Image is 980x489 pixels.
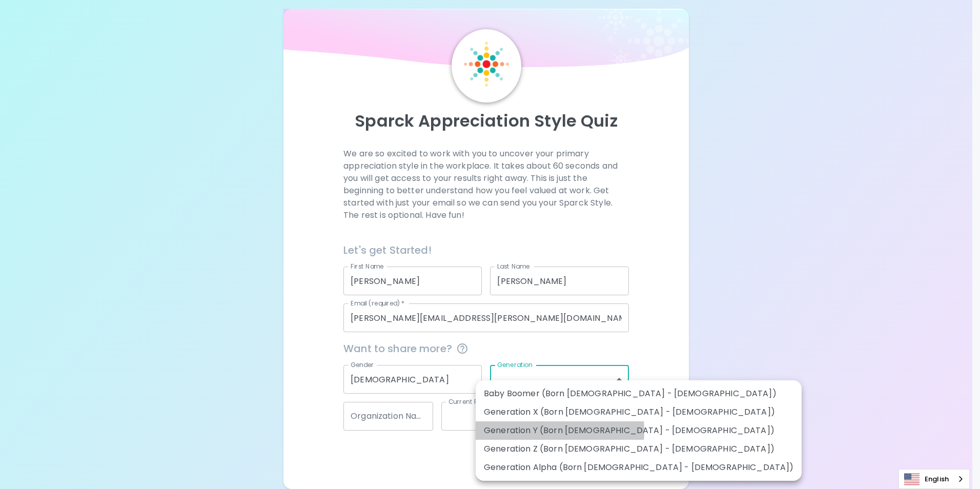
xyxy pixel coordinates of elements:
a: English [899,470,969,488]
li: Generation Alpha (Born [DEMOGRAPHIC_DATA] - [DEMOGRAPHIC_DATA]) [476,458,802,477]
li: Generation X (Born [DEMOGRAPHIC_DATA] - [DEMOGRAPHIC_DATA]) [476,403,802,421]
li: Generation Z (Born [DEMOGRAPHIC_DATA] - [DEMOGRAPHIC_DATA]) [476,440,802,458]
aside: Language selected: English [899,469,970,489]
li: Baby Boomer (Born [DEMOGRAPHIC_DATA] - [DEMOGRAPHIC_DATA]) [476,384,802,403]
div: Language [899,469,970,489]
li: Generation Y (Born [DEMOGRAPHIC_DATA] - [DEMOGRAPHIC_DATA]) [476,421,802,440]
